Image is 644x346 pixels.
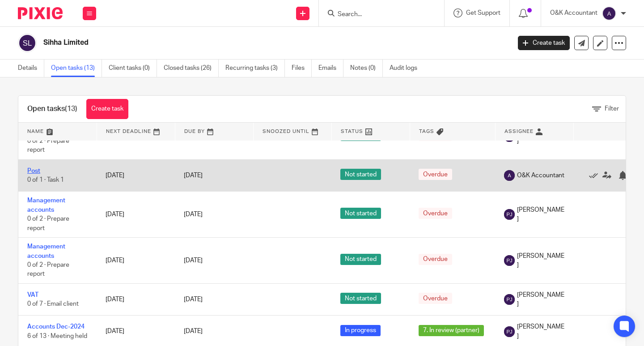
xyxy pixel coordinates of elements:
a: Client tasks (0) [109,60,157,77]
a: Create task [86,99,128,119]
img: svg%3E [504,209,515,220]
span: 0 of 2 · Prepare report [27,138,69,154]
span: [DATE] [184,211,203,218]
span: Snoozed Until [263,129,309,134]
h1: Open tasks [27,104,77,114]
span: [PERSON_NAME] [517,290,564,309]
a: Details [18,60,44,77]
img: svg%3E [602,6,616,21]
span: Status [341,129,363,134]
a: Open tasks (13) [51,60,102,77]
a: Notes (0) [350,60,383,77]
img: svg%3E [504,326,515,337]
a: Post [27,168,40,174]
input: Search [337,11,417,19]
img: svg%3E [18,34,37,52]
td: [DATE] [97,238,175,284]
a: Management accounts [27,197,65,213]
span: 0 of 2 · Prepare report [27,216,69,231]
p: O&K Accountant [550,9,597,17]
span: 0 of 7 · Email client [27,301,79,307]
img: svg%3E [504,294,515,305]
span: 0 of 2 · Prepare report [27,262,69,278]
a: Management accounts [27,243,65,259]
a: Recurring tasks (3) [225,60,285,77]
span: 0 of 1 · Task 1 [27,177,64,183]
span: Filter [605,106,619,112]
td: [DATE] [97,192,175,238]
span: [DATE] [184,172,203,179]
span: O&K Accountant [517,171,564,180]
span: Not started [340,254,381,265]
span: [DATE] [184,329,203,335]
span: [PERSON_NAME] [517,205,564,224]
span: Get Support [466,10,500,16]
span: In progress [340,325,381,336]
span: Overdue [419,254,452,265]
span: Overdue [419,293,452,304]
img: svg%3E [504,170,515,181]
span: [DATE] [184,257,203,264]
a: Accounts Dec-2024 [27,324,85,330]
td: [DATE] [97,160,175,192]
h2: Sihha Limited [43,38,412,47]
a: VAT [27,292,38,298]
span: Not started [340,169,381,180]
a: Create task [518,36,570,50]
span: Not started [340,208,381,219]
span: Overdue [419,169,452,180]
span: (13) [65,105,77,112]
span: [DATE] [184,296,203,303]
a: Mark as done [589,171,602,180]
td: [DATE] [97,284,175,316]
a: Emails [318,60,343,77]
span: Tags [419,129,434,134]
span: Not started [340,293,381,304]
img: svg%3E [504,255,515,266]
a: Closed tasks (26) [164,60,219,77]
span: 7. In review (partner) [419,325,484,336]
span: [PERSON_NAME] [517,322,564,341]
a: Audit logs [390,60,424,77]
a: Files [292,60,312,77]
span: Overdue [419,208,452,219]
img: Pixie [18,7,63,19]
span: 6 of 13 · Meeting held [27,333,87,339]
span: [PERSON_NAME] [517,252,564,270]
